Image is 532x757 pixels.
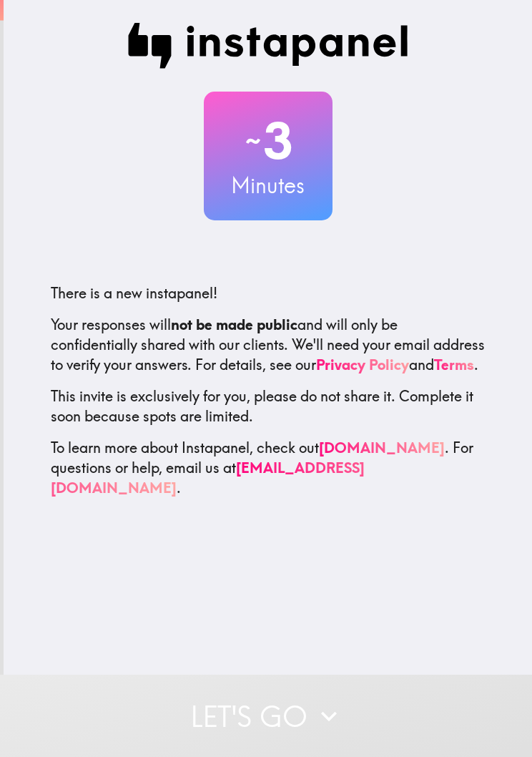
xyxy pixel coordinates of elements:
p: This invite is exclusively for you, please do not share it. Complete it soon because spots are li... [51,386,486,426]
span: There is a new instapanel! [51,284,217,302]
a: Terms [434,356,474,373]
a: [EMAIL_ADDRESS][DOMAIN_NAME] [51,459,365,497]
h2: 3 [204,112,332,170]
a: Privacy Policy [316,356,409,373]
p: Your responses will and will only be confidentially shared with our clients. We'll need your emai... [51,315,486,375]
p: To learn more about Instapanel, check out . For questions or help, email us at . [51,438,486,498]
img: Instapanel [128,23,408,69]
a: [DOMAIN_NAME] [319,439,445,456]
b: not be made public [171,316,297,333]
h3: Minutes [204,170,332,200]
span: ~ [243,119,263,162]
